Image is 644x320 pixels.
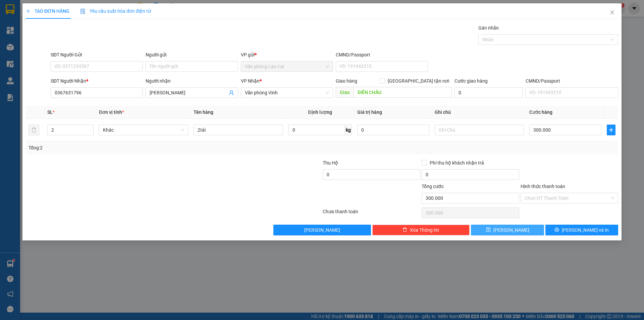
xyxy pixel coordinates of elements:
[609,10,615,15] span: close
[241,78,260,84] span: VP Nhận
[29,144,249,151] div: Tổng: 2
[99,109,124,115] span: Đơn vị tính
[410,226,439,234] span: Xóa Thông tin
[545,225,618,235] button: printer[PERSON_NAME] và In
[35,39,162,81] h2: VP Nhận: Văn phòng Vinh
[80,9,86,14] img: icon
[607,127,615,133] span: plus
[354,87,452,98] input: Dọc đường
[51,51,143,58] div: SĐT Người Gửi
[146,77,238,85] div: Người nhận
[308,109,332,115] span: Định lượng
[322,208,421,220] div: Chưa thanh toán
[229,90,234,95] span: user-add
[4,39,54,50] h2: 11K1QFN8
[435,125,524,135] input: Ghi Chú
[80,8,151,14] span: Yêu cầu xuất hóa đơn điện tử
[422,184,444,189] span: Tổng cước
[304,226,340,234] span: [PERSON_NAME]
[90,5,162,16] b: [DOMAIN_NAME]
[194,125,283,135] input: VD: Bàn, Ghế
[454,78,488,84] label: Cước giao hàng
[493,226,529,234] span: [PERSON_NAME]
[562,226,609,234] span: [PERSON_NAME] và In
[372,225,470,235] button: deleteXóa Thông tin
[554,227,559,233] span: printer
[357,125,429,135] input: 0
[336,87,354,98] span: Giao
[194,109,213,115] span: Tên hàng
[29,125,39,135] button: delete
[385,77,452,85] span: [GEOGRAPHIC_DATA] tận nơi
[336,78,357,84] span: Giao hàng
[486,227,491,233] span: save
[402,227,407,233] span: delete
[26,8,69,14] span: TẠO ĐƠN HÀNG
[146,51,238,58] div: Người gửi
[28,8,101,34] b: [PERSON_NAME] (Vinh - Sapa)
[521,184,565,189] label: Hình thức thanh toán
[607,125,615,135] button: plus
[526,77,618,85] div: CMND/Passport
[241,51,333,58] div: VP gửi
[529,109,552,115] span: Cước hàng
[103,125,184,135] span: Khác
[471,225,544,235] button: save[PERSON_NAME]
[603,3,622,22] button: Close
[478,25,499,31] label: Gán nhãn
[51,77,143,85] div: SĐT Người Nhận
[323,160,338,166] span: Thu Hộ
[245,88,329,98] span: Văn phòng Vinh
[357,109,382,115] span: Giá trị hàng
[432,106,527,119] th: Ghi chú
[273,225,371,235] button: [PERSON_NAME]
[26,9,31,13] span: plus
[427,159,487,167] span: Phí thu hộ khách nhận trả
[336,51,428,58] div: CMND/Passport
[47,109,53,115] span: SL
[245,61,329,72] span: Văn phòng Lào Cai
[454,87,523,98] input: Cước giao hàng
[345,125,352,135] span: kg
